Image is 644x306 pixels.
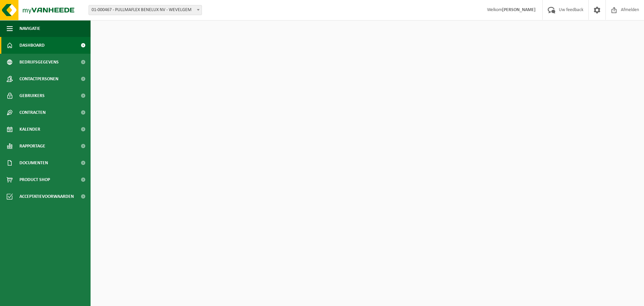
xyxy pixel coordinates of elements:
[89,5,202,15] span: 01-000467 - PULLMAFLEX BENELUX NV - WEVELGEM
[19,37,45,54] span: Dashboard
[89,5,202,15] span: 01-000467 - PULLMAFLEX BENELUX NV - WEVELGEM
[19,171,50,188] span: Product Shop
[19,121,40,138] span: Kalender
[19,138,45,155] span: Rapportage
[502,7,536,12] strong: [PERSON_NAME]
[19,20,40,37] span: Navigatie
[19,54,59,71] span: Bedrijfsgegevens
[19,188,74,205] span: Acceptatievoorwaarden
[19,71,58,87] span: Contactpersonen
[19,104,46,121] span: Contracten
[19,155,48,171] span: Documenten
[19,87,45,104] span: Gebruikers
